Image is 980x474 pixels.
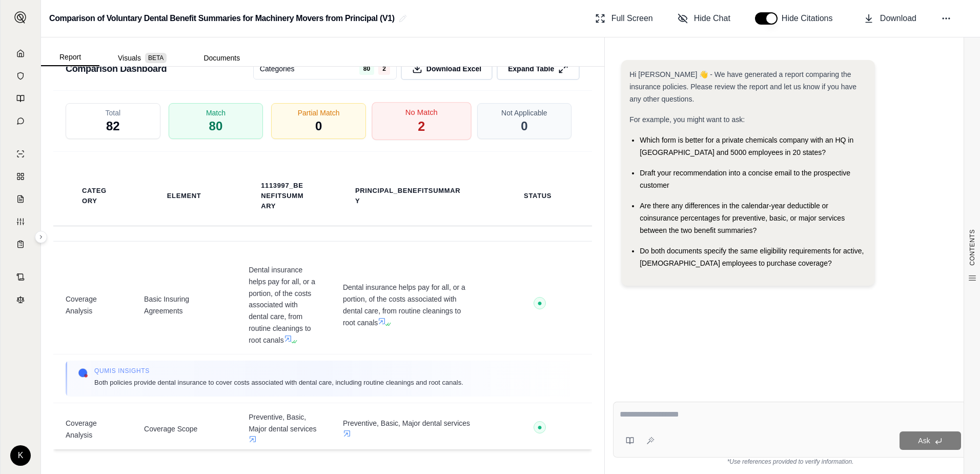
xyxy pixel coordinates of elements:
[640,202,845,234] span: Are there any differences in the calendar-year deductible or coinsurance percentages for preventi...
[673,8,734,29] button: Hide Chat
[7,211,34,232] a: Custom Report
[7,144,34,164] a: Single Policy
[10,445,31,466] div: K
[880,12,916,25] span: Download
[512,185,564,207] th: Status
[94,367,463,375] span: Qumis INSIGHTS
[7,111,34,131] a: Chat
[144,423,224,435] span: Coverage Scope
[7,267,34,287] a: Contract Analysis
[401,57,493,80] button: Download Excel
[694,12,730,25] span: Hide Chat
[209,118,223,134] span: 80
[78,368,88,378] img: Qumis
[501,108,547,118] span: Not Applicable
[35,231,47,243] button: Expand sidebar
[534,297,546,313] button: ●
[378,63,390,75] span: 2
[7,166,34,187] a: Policy Comparisons
[94,377,463,388] span: Both policies provide dental insurance to cover costs associated with dental care, including rout...
[537,423,542,431] span: ●
[145,53,167,63] span: BETA
[343,180,475,212] th: Principal_BenefitSummary
[7,189,34,209] a: Claim Coverage
[249,411,318,446] span: Preventive, Basic, Major dental services
[144,293,224,317] span: Basic Insuring Agreements
[343,282,475,328] span: Dental insurance helps pay for all, or a portion, of the costs associated with dental care, from ...
[497,57,580,80] button: Expand Table
[613,458,968,466] div: *Use references provided to verify information.
[41,49,99,66] button: Report
[359,63,374,75] span: 80
[343,418,475,441] span: Preventive, Basic, Major dental services
[66,60,167,78] h3: Comparison Dashboard
[534,421,546,437] button: ●
[968,229,976,266] span: CONTENTS
[7,88,34,109] a: Prompt Library
[629,70,856,103] span: Hi [PERSON_NAME] 👋 - We have generated a report comparing the insurance policies. Please review t...
[70,180,119,212] th: Category
[260,64,295,74] span: Categories
[629,115,745,124] span: For example, you might want to ask:
[640,136,853,156] span: Which form is better for a private chemicals company with an HQ in [GEOGRAPHIC_DATA] and 5000 emp...
[521,118,527,134] span: 0
[7,66,34,86] a: Documents Vault
[249,174,318,218] th: 1113997_BenefitSummary
[155,185,214,207] th: Element
[7,289,34,310] a: Legal Search Engine
[10,7,31,28] button: Expand sidebar
[185,50,258,66] button: Documents
[418,118,425,135] span: 2
[249,264,318,346] span: Dental insurance helps pay for all, or a portion, of the costs associated with dental care, from ...
[640,169,850,189] span: Draft your recommendation into a concise email to the prospective customer
[537,299,542,307] span: ●
[106,118,120,134] span: 82
[298,108,340,118] span: Partial Match
[7,43,34,64] a: Home
[99,50,185,66] button: Visuals
[405,107,438,118] span: No Match
[860,8,921,29] button: Download
[508,64,554,74] span: Expand Table
[426,64,481,74] span: Download Excel
[7,234,34,254] a: Coverage Table
[14,11,27,24] img: Expand sidebar
[591,8,657,29] button: Full Screen
[106,108,121,118] span: Total
[66,293,119,317] span: Coverage Analysis
[49,9,395,28] h2: Comparison of Voluntary Dental Benefit Summaries for Machinery Movers from Principal (V1)
[611,12,653,25] span: Full Screen
[206,108,226,118] span: Match
[900,431,961,450] button: Ask
[253,58,397,80] button: Categories802
[315,118,322,134] span: 0
[782,12,839,25] span: Hide Citations
[918,437,930,445] span: Ask
[640,247,864,267] span: Do both documents specify the same eligibility requirements for active, [DEMOGRAPHIC_DATA] employ...
[66,418,119,441] span: Coverage Analysis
